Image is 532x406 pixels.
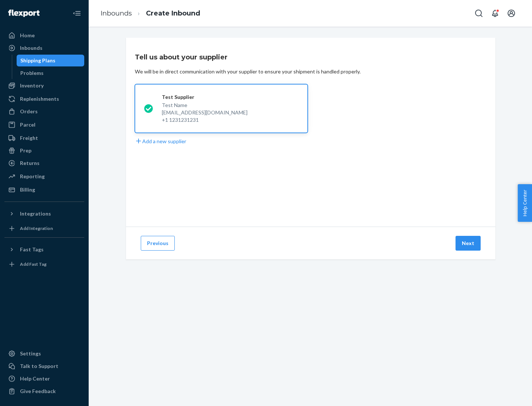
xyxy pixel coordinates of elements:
div: Talk to Support [20,362,58,370]
a: Reporting [4,171,84,182]
a: Settings [4,348,84,359]
div: Add Fast Tag [20,261,47,267]
a: Inbounds [4,42,84,54]
div: Give Feedback [20,388,56,395]
div: Inventory [20,82,44,89]
button: Open notifications [488,6,502,21]
div: Returns [20,159,40,167]
button: Open Search Box [471,6,486,21]
button: Give Feedback [4,385,84,397]
button: Open account menu [504,6,519,21]
a: Freight [4,132,84,144]
a: Billing [4,184,84,196]
div: Integrations [20,210,51,217]
div: Billing [20,186,35,193]
button: Previous [141,236,175,251]
div: Reporting [20,173,45,180]
div: Settings [20,350,41,357]
div: Inbounds [20,44,42,52]
div: Home [20,32,35,39]
button: Fast Tags [4,244,84,255]
div: Prep [20,147,31,154]
a: Add Fast Tag [4,258,84,270]
div: Freight [20,134,38,142]
div: Problems [20,69,44,77]
h3: Tell us about your supplier [135,52,228,62]
div: Help Center [20,375,50,382]
button: Next [456,236,481,251]
a: Home [4,30,84,41]
button: Add a new supplier [135,137,186,145]
div: We will be in direct communication with your supplier to ensure your shipment is handled properly. [135,68,361,75]
a: Talk to Support [4,360,84,372]
div: Add Integration [20,225,53,231]
a: Replenishments [4,93,84,105]
a: Parcel [4,119,84,131]
a: Create Inbound [146,9,200,17]
a: Problems [17,67,85,79]
a: Inbounds [100,9,132,17]
div: Fast Tags [20,246,44,253]
a: Prep [4,145,84,156]
button: Integrations [4,208,84,220]
button: Help Center [518,184,532,222]
ol: breadcrumbs [95,3,206,24]
a: Returns [4,157,84,169]
button: Close Navigation [69,6,84,21]
div: Orders [20,108,38,115]
a: Orders [4,106,84,117]
div: Replenishments [20,95,59,103]
a: Shipping Plans [17,55,85,66]
a: Add Integration [4,223,84,234]
a: Help Center [4,373,84,385]
div: Parcel [20,121,35,128]
img: Flexport logo [8,10,40,17]
div: Shipping Plans [20,57,55,64]
a: Inventory [4,80,84,92]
